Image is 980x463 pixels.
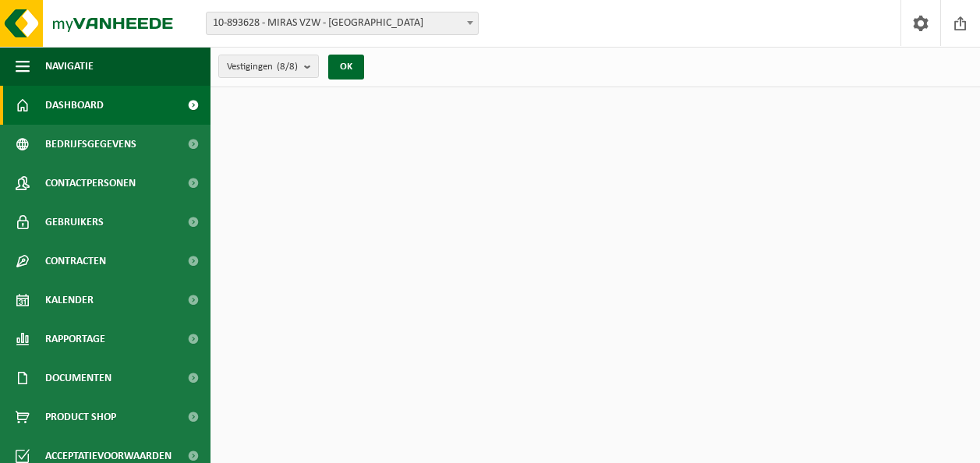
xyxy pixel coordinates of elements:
[45,398,116,436] span: Product Shop
[45,164,136,203] span: Contactpersonen
[207,12,478,34] span: 10-893628 - MIRAS VZW - KORTRIJK
[328,55,364,80] button: OK
[277,62,298,72] count: (8/8)
[45,47,94,86] span: Navigatie
[227,55,298,79] span: Vestigingen
[45,242,106,281] span: Contracten
[45,281,94,320] span: Kalender
[45,125,136,164] span: Bedrijfsgegevens
[45,203,104,242] span: Gebruikers
[45,359,111,398] span: Documenten
[45,320,105,359] span: Rapportage
[45,86,104,125] span: Dashboard
[218,55,319,78] button: Vestigingen(8/8)
[206,12,479,35] span: 10-893628 - MIRAS VZW - KORTRIJK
